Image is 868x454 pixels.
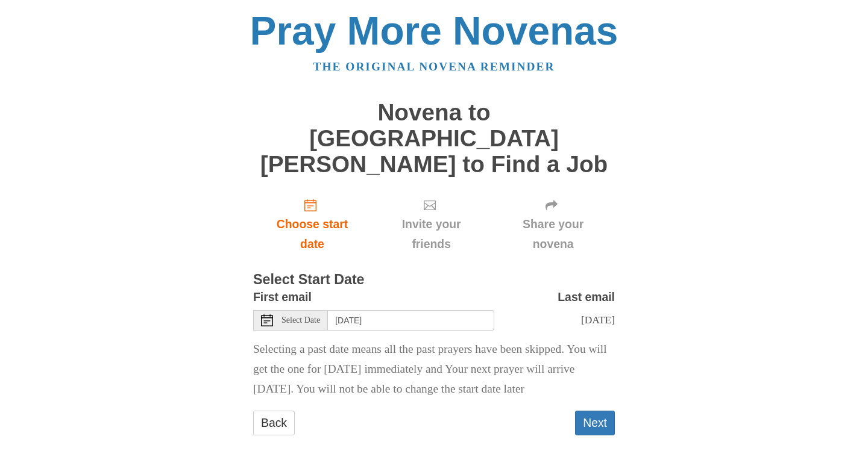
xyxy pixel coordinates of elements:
p: Selecting a past date means all the past prayers have been skipped. You will get the one for [DAT... [253,340,615,399]
a: The original novena reminder [313,60,555,73]
a: Choose start date [253,189,371,261]
label: Last email [558,287,615,307]
span: Invite your friends [383,214,479,254]
button: Next [575,411,615,435]
div: Click "Next" to confirm your start date first. [491,189,615,261]
span: Share your novena [503,214,603,254]
div: Click "Next" to confirm your start date first. [371,189,491,261]
span: Select Date [281,316,320,325]
a: Pray More Novenas [250,8,618,53]
span: Choose start date [265,214,359,254]
a: Back [253,411,295,435]
h3: Select Start Date [253,272,615,288]
input: Use the arrow keys to pick a date [328,310,494,331]
span: [DATE] [581,314,615,326]
h1: Novena to [GEOGRAPHIC_DATA][PERSON_NAME] to Find a Job [253,100,615,177]
label: First email [253,287,312,307]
